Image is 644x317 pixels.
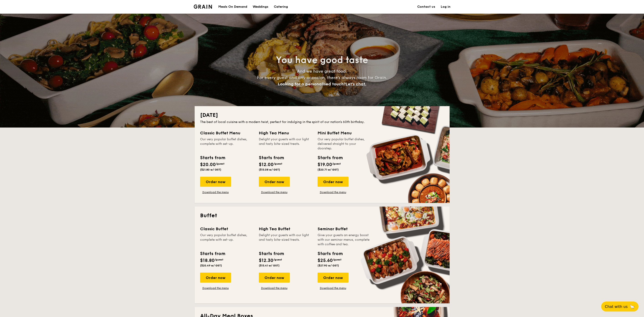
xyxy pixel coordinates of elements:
[318,190,349,194] a: Download the menu
[333,258,341,261] span: /guest
[273,258,282,261] span: /guest
[200,120,444,124] div: The best of local cuisine with a modern twist, perfect for indulging in the spirit of our nation’...
[259,286,290,290] a: Download the menu
[259,273,290,283] div: Order now
[200,273,231,283] div: Order now
[346,82,366,87] span: Let's chat.
[215,258,223,261] span: /guest
[259,168,280,171] span: ($13.08 w/ GST)
[259,258,273,263] span: $12.30
[259,177,290,187] div: Order now
[259,233,312,247] div: Delight your guests with our light and tasty bite-sized treats.
[200,286,231,290] a: Download the menu
[200,264,222,267] span: ($20.49 w/ GST)
[318,162,332,167] span: $19.00
[318,137,371,151] div: Our very popular buffet dishes, delivered straight to your doorstep.
[318,154,342,161] div: Starts from
[318,264,339,267] span: ($27.90 w/ GST)
[259,130,312,136] div: High Tea Menu
[194,5,212,9] a: Logotype
[200,212,444,219] h2: Buffet
[200,112,444,119] h2: [DATE]
[200,154,225,161] div: Starts from
[200,177,231,187] div: Order now
[259,264,280,267] span: ($13.41 w/ GST)
[216,162,224,165] span: /guest
[274,162,282,165] span: /guest
[200,226,253,232] div: Classic Buffet
[318,233,371,247] div: Give your guests an energy boost with our seminar menus, complete with coffee and tea.
[259,190,290,194] a: Download the menu
[318,226,371,232] div: Seminar Buffet
[259,154,284,161] div: Starts from
[200,137,253,151] div: Our very popular buffet dishes, complete with set-up.
[332,162,341,165] span: /guest
[605,304,628,309] span: Chat with us
[318,250,342,257] div: Starts from
[200,233,253,247] div: Our very popular buffet dishes, complete with set-up.
[318,273,349,283] div: Order now
[200,258,215,263] span: $18.80
[629,304,635,309] span: 🦙
[194,5,212,9] img: Grain
[259,162,274,167] span: $12.00
[200,190,231,194] a: Download the menu
[318,130,371,136] div: Mini Buffet Menu
[318,168,339,171] span: ($20.71 w/ GST)
[200,130,253,136] div: Classic Buffet Menu
[200,162,216,167] span: $20.00
[200,168,221,171] span: ($21.80 w/ GST)
[601,302,639,312] button: Chat with us🦙
[259,250,284,257] div: Starts from
[259,226,312,232] div: High Tea Buffet
[318,286,349,290] a: Download the menu
[318,177,349,187] div: Order now
[259,137,312,151] div: Delight your guests with our light and tasty bite-sized treats.
[200,250,225,257] div: Starts from
[318,258,333,263] span: $25.60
